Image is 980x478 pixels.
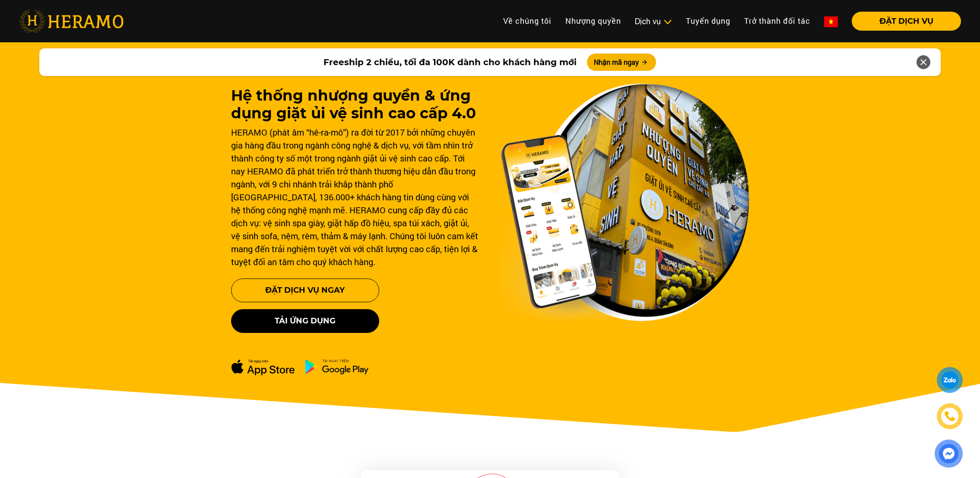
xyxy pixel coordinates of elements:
[558,12,628,30] a: Nhượng quyền
[231,126,480,268] div: HERAMO (phát âm “hê-ra-mô”) ra đời từ 2017 bởi những chuyên gia hàng đầu trong ngành công nghệ & ...
[19,10,124,32] img: heramo-logo.png
[496,12,558,30] a: Về chúng tôi
[231,359,295,376] img: apple-dowload
[501,83,749,322] img: banner
[845,17,961,25] a: ĐẶT DỊCH VỤ
[231,87,480,122] h1: Hệ thống nhượng quyền & ứng dụng giặt ủi vệ sinh cao cấp 4.0
[323,56,577,69] span: Freeship 2 chiều, tối đa 100K dành cho khách hàng mới
[663,18,672,26] img: subToggleIcon
[587,54,656,71] button: Nhận mã ngay
[945,412,955,421] img: phone-icon
[679,12,737,30] a: Tuyển dụng
[737,12,817,30] a: Trở thành đối tác
[635,16,672,27] div: Dịch vụ
[305,359,369,374] img: ch-dowload
[231,309,379,333] button: Tải ứng dụng
[231,279,379,302] button: Đặt Dịch Vụ Ngay
[824,16,838,27] img: vn-flag.png
[852,12,961,31] button: ĐẶT DỊCH VỤ
[938,405,961,428] a: phone-icon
